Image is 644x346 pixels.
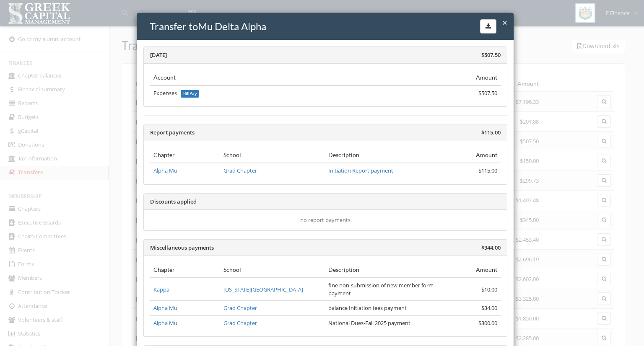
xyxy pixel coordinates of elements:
[181,90,199,98] span: BillPay
[325,301,448,316] td: balance Initiation fees payment
[478,89,497,97] span: $507.50
[150,262,220,278] th: Chapter
[144,194,507,210] div: Discounts applied
[153,319,177,327] a: Alpha Mu
[481,129,501,136] span: $115.00
[325,315,448,330] td: National Dues-Fall 2025 payment
[150,51,167,59] span: [DATE]
[325,147,448,163] th: Description
[478,167,497,174] span: $115.00
[328,167,393,174] a: Initiation Report payment
[223,167,257,174] a: Grad Chapter
[223,286,303,293] a: [US_STATE][GEOGRAPHIC_DATA]
[478,319,497,327] span: $300.00
[481,286,497,293] span: $10.00
[223,304,257,312] a: Grad Chapter
[144,124,507,141] div: Report payments
[481,304,497,312] span: $34.00
[153,167,177,174] a: Alpha Mu
[223,319,257,327] a: Grad Chapter
[144,240,507,256] div: Miscellaneous payments
[325,262,448,278] th: Description
[220,147,325,163] th: School
[150,19,507,34] h4: Transfer to Mu Delta Alpha
[150,85,395,101] td: Expenses
[150,70,395,85] th: Account
[395,70,501,85] th: Amount
[481,244,501,251] span: $344.00
[150,147,220,163] th: Chapter
[448,262,500,278] th: Amount
[325,278,448,301] td: fine non-submission of new member form payment
[448,147,500,163] th: Amount
[481,51,501,59] span: $507.50
[153,286,169,293] a: Kappa
[153,304,177,312] a: Alpha Mu
[220,262,325,278] th: School
[502,17,507,28] span: ×
[150,216,501,224] div: no report payments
